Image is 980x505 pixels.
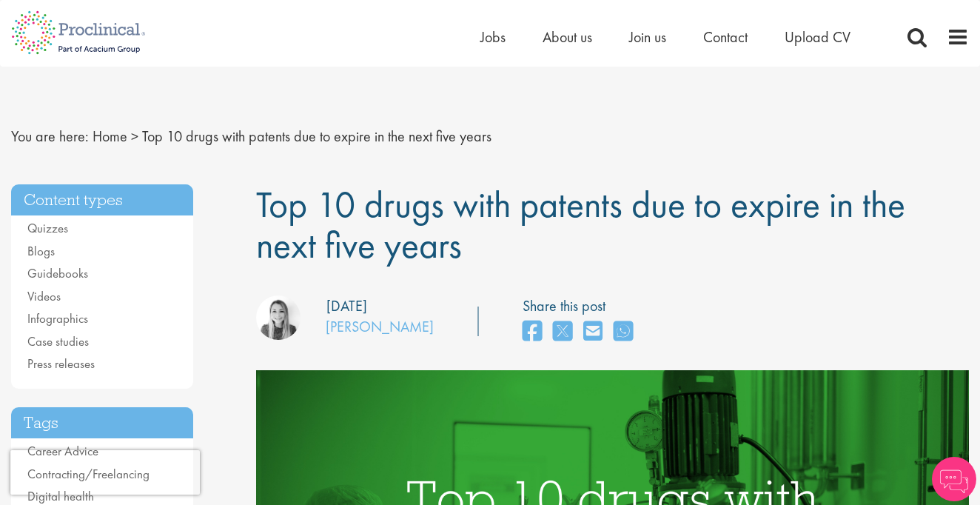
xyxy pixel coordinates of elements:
a: Case studies [27,333,89,350]
h3: Tags [11,407,193,439]
div: [DATE] [326,295,367,317]
h3: Content types [11,184,193,216]
a: Blogs [27,243,55,259]
img: Chatbot [932,457,976,501]
a: share on facebook [523,316,542,348]
img: Hannah Burke [256,295,301,340]
a: share on whats app [614,316,633,348]
a: [PERSON_NAME] [326,317,434,336]
a: About us [543,27,592,47]
a: Career Advice [27,443,98,459]
a: share on twitter [553,316,572,348]
a: Contact [703,27,748,47]
a: share on email [583,316,603,348]
label: Share this post [523,295,640,317]
span: Top 10 drugs with patents due to expire in the next five years [142,127,491,146]
span: Top 10 drugs with patents due to expire in the next five years [256,181,905,269]
span: You are here: [11,127,89,146]
a: Digital health [27,488,94,504]
a: breadcrumb link [93,127,127,146]
a: Videos [27,288,61,304]
a: Upload CV [785,27,850,47]
a: Join us [629,27,666,47]
a: Press releases [27,355,95,372]
a: Jobs [480,27,506,47]
a: Quizzes [27,220,68,236]
iframe: reCAPTCHA [10,450,200,495]
a: Guidebooks [27,265,88,281]
a: Infographics [27,310,88,327]
span: > [131,127,138,146]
